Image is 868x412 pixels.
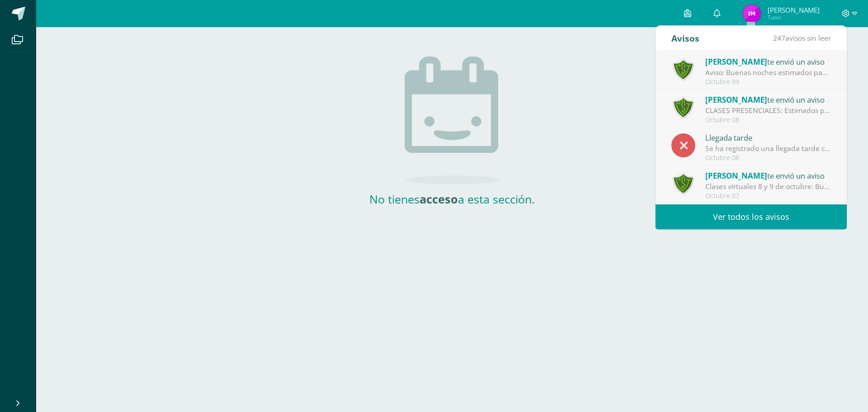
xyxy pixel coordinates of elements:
span: [PERSON_NAME] [705,95,767,105]
span: [PERSON_NAME] [768,5,820,14]
span: Tutor [768,14,820,21]
div: CLASES PRESENCIALES: Estimados padres de familia: Les informamos que el Comité de Riesgo Escolar ... [705,105,831,116]
img: 6f5ff69043559128dc4baf9e9c0f15a0.png [671,57,695,81]
div: te envió un aviso [705,94,831,105]
div: Octubre 07 [705,192,831,200]
div: Octubre 09 [705,78,831,86]
div: Aviso: Buenas noches estimados padres de familia, debido a las lluvias de hoy por la tarde, si su... [705,67,831,78]
span: 247 [773,33,785,43]
div: te envió un aviso [705,170,831,181]
img: dbf03303ad5149e6e4c7d898187d7803.png [743,5,761,23]
div: te envió un aviso [705,56,831,67]
div: Clases virtuales 8 y 9 de octubre: Buenas tardes, estimados padres y madres de familia. Adjuntamo... [705,181,831,192]
div: Llegada tarde [705,132,831,143]
span: avisos sin leer [773,33,831,43]
div: Octubre 08 [705,116,831,124]
span: [PERSON_NAME] [705,170,767,181]
strong: acceso [420,191,458,207]
div: Octubre 08 [705,154,831,162]
img: 6f5ff69043559128dc4baf9e9c0f15a0.png [671,171,695,195]
h2: No tienes a esta sección. [362,191,542,207]
div: Se ha registrado una llegada tarde con excusa en Emprendimiento para la Productividad Primero Bás... [705,143,831,154]
img: no_activities.png [405,57,500,184]
span: [PERSON_NAME] [705,57,767,67]
img: c7e4502288b633c389763cda5c4117dc.png [671,95,695,119]
div: Avisos [671,26,699,51]
a: Ver todos los avisos [656,204,847,229]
